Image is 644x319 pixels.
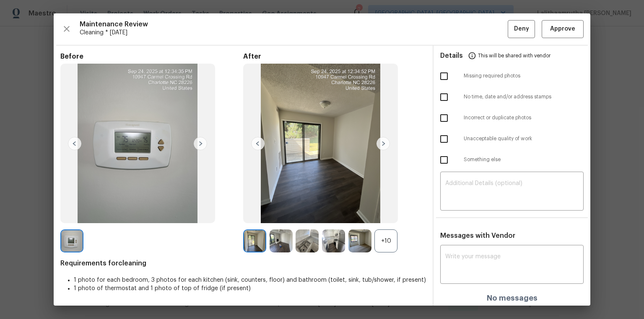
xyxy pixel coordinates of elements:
[434,149,590,170] div: Something else
[478,46,551,66] span: This will be shared with vendor
[74,276,426,284] li: 1 photo for each bedroom, 3 photos for each kitchen (sink, counters, floor) and bathroom (toilet,...
[464,156,584,163] span: Something else
[440,232,515,239] span: Messages with Vendor
[60,259,426,268] span: Requirements for cleaning
[74,284,426,293] li: 1 photo of thermostat and 1 photo of top of fridge (if present)
[60,52,243,61] span: Before
[80,20,508,28] span: Maintenance Review
[377,137,390,150] img: right-chevron-button-url
[487,294,538,302] h4: No messages
[550,24,575,34] span: Approve
[243,52,426,61] span: After
[542,20,584,38] button: Approve
[434,87,590,108] div: No time, date and/or address stamps
[440,46,463,66] span: Details
[464,93,584,100] span: No time, date and/or address stamps
[508,20,535,38] button: Deny
[80,28,508,37] span: Cleaning * [DATE]
[374,229,397,252] div: +10
[68,137,81,150] img: left-chevron-button-url
[194,137,207,150] img: right-chevron-button-url
[464,114,584,121] span: Incorrect or duplicate photos
[434,129,590,149] div: Unacceptable quality of work
[464,135,584,142] span: Unacceptable quality of work
[251,137,265,150] img: left-chevron-button-url
[434,108,590,129] div: Incorrect or duplicate photos
[434,66,590,87] div: Missing required photos
[514,24,529,34] span: Deny
[464,72,584,80] span: Missing required photos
